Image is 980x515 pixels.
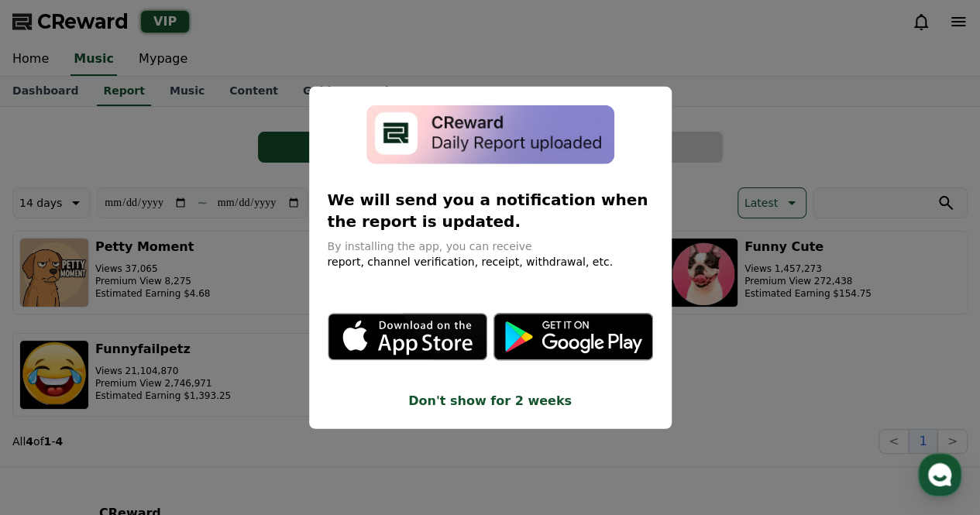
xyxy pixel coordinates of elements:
p: We will send you a notification when the report is updated. [328,189,653,232]
span: Home [40,410,67,422]
p: By installing the app, you can receive [328,239,653,254]
div: modal [309,86,672,429]
span: Messages [129,410,174,423]
a: Home [5,386,102,425]
span: Settings [229,410,267,422]
button: Don't show for 2 weeks [328,392,653,410]
a: Settings [200,386,297,425]
p: report, channel verification, receipt, withdrawal, etc. [328,254,653,270]
a: Messages [102,386,200,425]
img: app-install-modal [366,105,614,164]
